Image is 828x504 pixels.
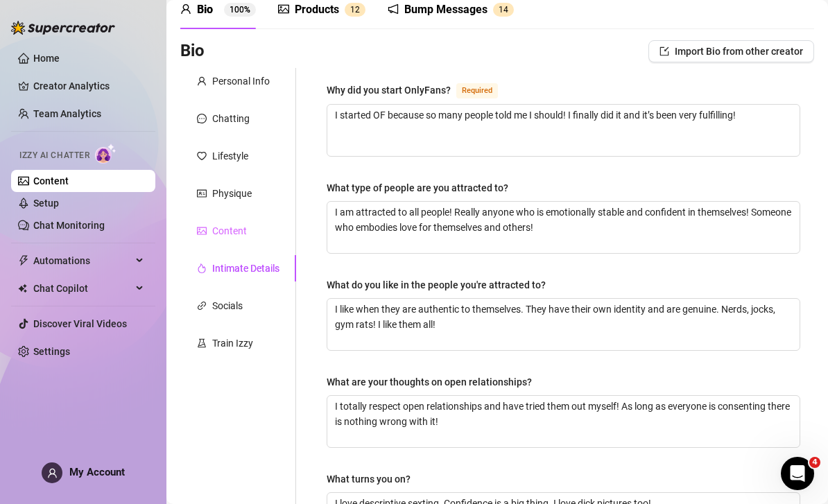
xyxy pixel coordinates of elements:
[327,180,518,195] label: What type of people are you attracted to?
[327,105,800,156] textarea: Why did you start OnlyFans?
[327,471,420,487] label: What turns you on?
[278,3,289,15] span: picture
[33,250,132,272] span: Automations
[212,111,250,126] div: Chatting
[327,180,508,195] div: What type of people are you attracted to?
[197,301,207,311] span: link
[327,396,800,447] textarea: What are your thoughts on open relationships?
[212,298,243,313] div: Socials
[388,3,399,15] span: notification
[19,149,89,162] span: Izzy AI Chatter
[197,338,207,348] span: experiment
[212,186,252,201] div: Physique
[212,336,253,351] div: Train Izzy
[197,189,207,198] span: idcard
[503,5,508,15] span: 4
[33,175,69,186] a: Content
[33,75,144,97] a: Creator Analytics
[404,1,488,18] div: Bump Messages
[197,263,207,273] span: fire
[11,21,115,35] img: logo-BBDzfeDw.svg
[355,5,360,15] span: 2
[197,226,207,236] span: picture
[33,108,101,119] a: Team Analytics
[197,114,207,123] span: message
[47,468,58,478] span: user
[18,284,27,293] img: Chat Copilot
[327,471,411,487] div: What turns you on?
[350,5,355,15] span: 1
[33,53,60,64] a: Home
[33,318,127,329] a: Discover Viral Videos
[456,83,498,98] span: Required
[499,5,503,15] span: 1
[33,198,59,209] a: Setup
[295,1,339,18] div: Products
[212,148,248,164] div: Lifestyle
[781,457,814,490] iframe: Intercom live chat
[675,46,803,57] span: Import Bio from other creator
[327,374,532,390] div: What are your thoughts on open relationships?
[212,261,279,276] div: Intimate Details
[197,1,213,18] div: Bio
[95,144,117,164] img: AI Chatter
[69,466,125,478] span: My Account
[33,220,105,231] a: Chat Monitoring
[809,457,820,468] span: 4
[327,82,451,98] div: Why did you start OnlyFans?
[33,346,70,357] a: Settings
[327,277,546,293] div: What do you like in the people you're attracted to?
[327,82,513,98] label: Why did you start OnlyFans?
[327,202,800,253] textarea: What type of people are you attracted to?
[180,3,191,15] span: user
[493,3,514,17] sup: 14
[327,374,542,390] label: What are your thoughts on open relationships?
[180,40,205,62] h3: Bio
[197,76,207,86] span: user
[197,151,207,161] span: heart
[18,255,29,266] span: thunderbolt
[212,73,270,89] div: Personal Info
[224,3,256,17] sup: 100%
[345,3,365,17] sup: 12
[327,277,555,293] label: What do you like in the people you're attracted to?
[327,299,800,350] textarea: What do you like in the people you're attracted to?
[212,223,247,238] div: Content
[659,46,669,56] span: import
[33,277,132,299] span: Chat Copilot
[648,40,814,62] button: Import Bio from other creator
